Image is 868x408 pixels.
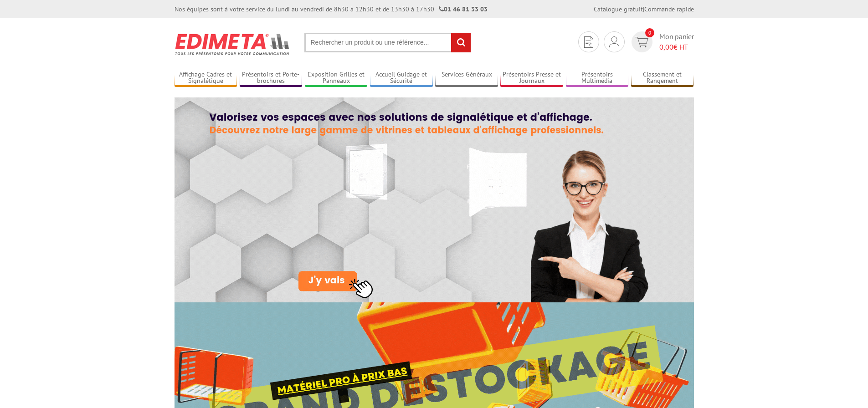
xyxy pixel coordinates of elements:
[566,71,629,86] a: Présentoirs Multimédia
[635,37,648,47] img: devis rapide
[370,71,433,86] a: Accueil Guidage et Sécurité
[435,71,498,86] a: Services Généraux
[439,5,488,13] strong: 01 46 81 33 03
[240,71,303,86] a: Présentoirs et Porte-brochures
[644,5,694,13] a: Commande rapide
[175,5,488,14] div: Nos équipes sont à votre service du lundi au vendredi de 8h30 à 12h30 et de 13h30 à 17h30
[175,27,291,61] img: Présentoir, panneau, stand - Edimeta - PLV, affichage, mobilier bureau, entreprise
[500,71,563,86] a: Présentoirs Presse et Journaux
[305,71,368,86] a: Exposition Grilles et Panneaux
[659,31,694,52] span: Mon panier
[594,5,643,13] a: Catalogue gratuit
[175,71,237,86] a: Affichage Cadres et Signalétique
[629,31,694,52] a: devis rapide 0 Mon panier 0,00€ HT
[631,71,694,86] a: Classement et Rangement
[451,33,471,52] input: rechercher
[659,42,694,52] span: € HT
[645,28,654,37] span: 0
[304,33,471,52] input: Rechercher un produit ou une référence...
[609,36,619,47] img: devis rapide
[659,42,673,51] span: 0,00
[594,5,694,14] div: |
[584,36,593,48] img: devis rapide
